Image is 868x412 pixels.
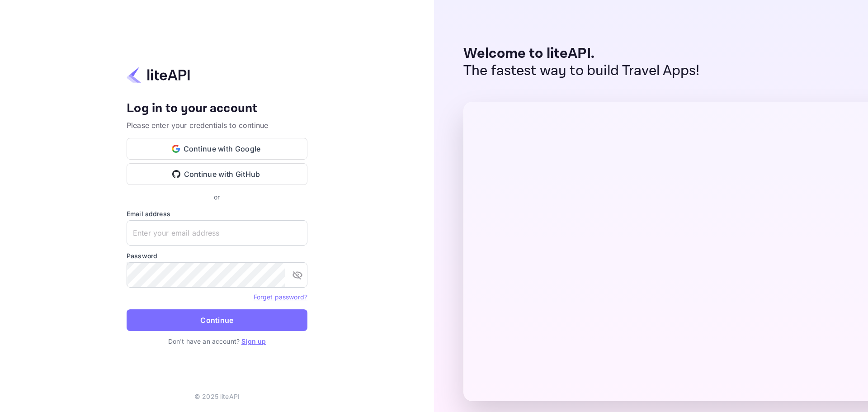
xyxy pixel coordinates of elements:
button: toggle password visibility [288,266,307,284]
a: Sign up [241,337,266,345]
a: Forget password? [254,292,307,301]
a: Forget password? [254,293,307,301]
p: Don't have an account? [127,336,307,346]
p: Welcome to liteAPI. [463,45,700,62]
p: Please enter your credentials to continue [127,120,307,131]
label: Password [127,251,307,260]
button: Continue with Google [127,138,307,160]
img: liteapi [127,66,190,84]
p: or [214,192,220,202]
h4: Log in to your account [127,101,307,117]
button: Continue [127,309,307,331]
label: Email address [127,209,307,218]
p: The fastest way to build Travel Apps! [463,62,700,80]
button: Continue with GitHub [127,163,307,185]
input: Enter your email address [127,220,307,246]
p: © 2025 liteAPI [194,392,240,401]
